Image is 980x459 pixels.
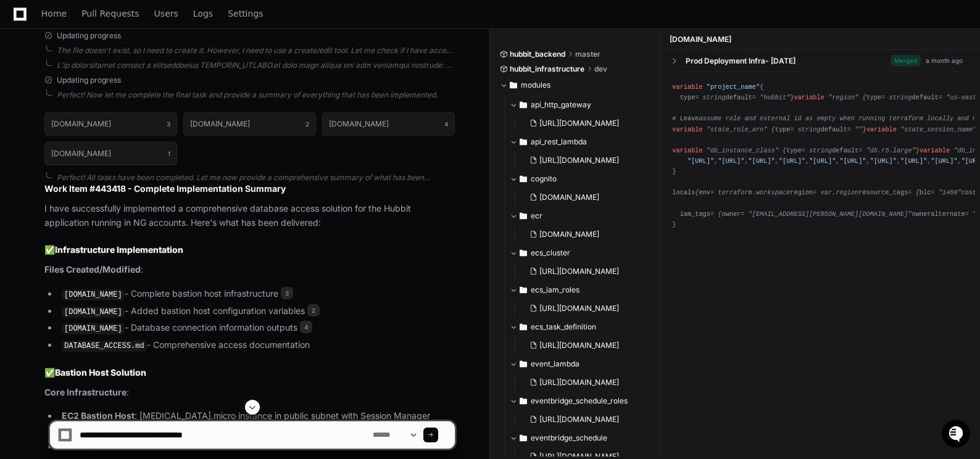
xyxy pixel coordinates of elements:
[520,246,527,260] svg: Directory
[510,78,517,93] svg: Directory
[525,152,643,169] button: [URL][DOMAIN_NAME]
[531,211,542,221] span: ecr
[281,287,293,299] span: 3
[920,147,950,154] span: variable
[866,126,897,133] span: variable
[539,118,619,128] span: [URL][DOMAIN_NAME]
[58,338,455,353] li: - Comprehensive access documentation
[12,12,37,37] img: PlayerZero
[305,119,309,129] span: 2
[81,10,139,17] span: Pull Requests
[510,49,565,59] span: hubbit_backend
[881,94,911,101] span: = string
[190,120,250,128] h1: [DOMAIN_NAME]
[695,189,699,196] span: {
[44,386,455,400] p: :
[193,10,213,17] span: Logs
[58,304,455,319] li: - Added bastion host configuration variables
[168,149,170,159] span: 1
[749,210,912,218] span: "[EMAIL_ADDRESS][PERSON_NAME][DOMAIN_NAME]"
[695,94,725,101] span: = string
[300,321,312,333] span: 4
[809,157,836,165] span: "[URL]"
[44,112,177,136] button: [DOMAIN_NAME]3
[672,126,702,133] span: variable
[710,189,790,196] span: = terraform.workspace
[525,115,643,132] button: [URL][DOMAIN_NAME]
[779,157,805,165] span: "[URL]"
[539,304,619,313] span: [URL][DOMAIN_NAME]
[672,147,702,154] span: variable
[539,229,599,239] span: [DOMAIN_NAME]
[813,189,858,196] span: = var.region
[62,307,125,318] code: [DOMAIN_NAME]
[741,210,744,218] span: =
[87,129,149,139] a: Powered byPylon
[525,337,643,354] button: [URL][DOMAIN_NAME]
[500,75,650,95] button: modules
[510,391,650,411] button: eventbridge_schedule_roles
[57,173,455,183] div: Perfect! All tasks have been completed. Let me now provide a comprehensive summary of what has be...
[520,97,527,112] svg: Directory
[931,157,957,165] span: "[URL]"
[57,31,121,41] span: Updating progress
[44,183,455,195] h2: Work Item #443418 - Complete Implementation Summary
[870,157,897,165] span: "[URL]"
[965,210,969,218] span: =
[55,367,146,378] strong: Bastion Host Solution
[855,126,862,133] span: ""
[57,75,121,85] span: Updating progress
[520,357,527,371] svg: Directory
[802,147,832,154] span: = string
[12,92,35,114] img: 1736555170064-99ba0984-63c1-480f-8ee9-699278ef63ed
[520,394,527,408] svg: Directory
[525,374,643,391] button: [URL][DOMAIN_NAME]
[531,248,570,258] span: ecs_cluster
[531,396,628,406] span: eventbridge_schedule_roles
[752,94,756,101] span: =
[510,243,650,263] button: ecs_cluster
[939,94,942,101] span: =
[55,244,183,255] strong: Infrastructure Implementation
[790,126,820,133] span: = string
[210,96,225,110] button: Start new chat
[926,56,963,65] div: a month ago
[828,94,858,101] span: "region"
[525,300,643,317] button: [URL][DOMAIN_NAME]
[941,418,974,452] iframe: Open customer support
[670,35,731,44] span: [DOMAIN_NAME]
[525,226,643,243] button: [DOMAIN_NAME]
[847,126,851,133] span: =
[539,267,619,276] span: [URL][DOMAIN_NAME]
[531,285,579,295] span: ecs_iam_roles
[866,147,916,154] span: "db.r5.large"
[510,206,650,226] button: ecr
[510,280,650,300] button: ecs_iam_roles
[510,354,650,374] button: event_lambda
[539,378,619,387] span: [URL][DOMAIN_NAME]
[531,137,587,147] span: api_rest_lambda
[520,209,527,223] svg: Directory
[520,283,527,297] svg: Directory
[41,10,67,17] span: Home
[575,49,600,59] span: master
[167,119,170,129] span: 3
[329,120,389,128] h1: [DOMAIN_NAME]
[520,134,527,149] svg: Directory
[510,132,650,152] button: api_rest_lambda
[672,82,968,230] div: { type default } type default } # Leave type default } type default } type default } description ...
[62,323,125,334] code: [DOMAIN_NAME]
[444,119,448,129] span: 4
[760,94,790,101] span: "hubbit"
[783,147,786,154] span: {
[44,264,141,275] strong: Files Created/Modified
[686,56,795,66] div: Prod Deployment Infra- [DATE]
[510,64,584,74] span: hubbit_infrastructure
[531,359,579,369] span: event_lambda
[771,126,775,133] span: {
[123,130,149,139] span: Pylon
[707,147,779,154] span: "db_instance_class"
[707,83,760,91] span: "project_name"
[900,157,927,165] span: "[URL]"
